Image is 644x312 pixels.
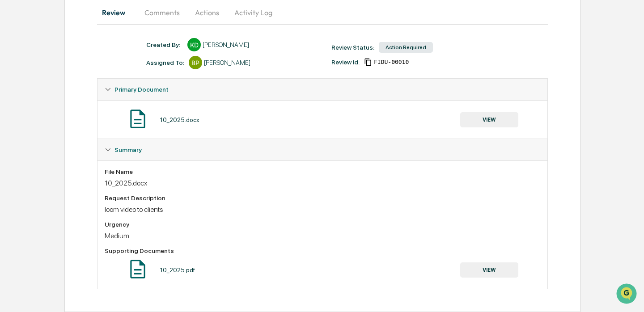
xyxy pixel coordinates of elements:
img: 1746055101610-c473b297-6a78-478c-a979-82029cc54cd1 [9,68,25,84]
button: Start new chat [152,71,163,82]
div: Action Required [379,42,433,53]
button: Comments [137,2,187,23]
div: 🗄️ [65,114,72,121]
div: Request Description [105,194,540,202]
button: Actions [187,2,227,23]
button: Review [97,2,137,23]
div: Summary [97,160,547,289]
div: Created By: ‎ ‎ [146,41,183,48]
img: Document Icon [127,108,149,130]
div: 🔎 [9,131,16,138]
div: Review Id: [331,59,360,66]
a: 🔎Data Lookup [5,126,60,142]
div: BP [189,56,202,69]
div: Start new chat [30,68,147,77]
div: Summary [97,139,547,160]
div: secondary tabs example [97,2,548,23]
a: 🗄️Attestations [61,109,114,125]
span: Preclearance [18,113,58,122]
button: VIEW [460,262,518,278]
img: Document Icon [127,258,149,280]
span: Primary Document [114,86,169,93]
span: e8c7b34e-ff2f-47d8-87dc-d0036e9b4f96 [374,59,409,66]
a: 🖐️Preclearance [5,109,61,125]
div: Review Status: [331,44,374,51]
span: Summary [114,146,142,153]
button: Activity Log [227,2,280,23]
div: Primary Document [97,79,547,100]
div: KD [187,38,201,51]
span: Data Lookup [18,130,56,139]
a: Powered byPylon [63,151,108,158]
div: Primary Document [97,100,547,139]
div: Medium [105,232,540,240]
div: We're available if you need us! [30,77,113,84]
div: Assigned To: [146,59,184,66]
div: 10_2025.pdf [160,266,195,274]
div: [PERSON_NAME] [204,59,250,66]
iframe: Open customer support [615,282,640,307]
div: File Name [105,168,540,175]
div: loom video to clients [105,205,540,214]
span: Attestations [74,113,111,122]
div: [PERSON_NAME] [203,41,249,48]
div: 10_2025.docx [160,116,199,123]
div: Urgency [105,221,540,228]
button: VIEW [460,112,518,127]
span: Pylon [89,152,108,158]
p: How can we help? [9,19,163,33]
div: 🖐️ [9,114,16,121]
div: 10_2025.docx [105,179,540,187]
div: Supporting Documents [105,247,540,254]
